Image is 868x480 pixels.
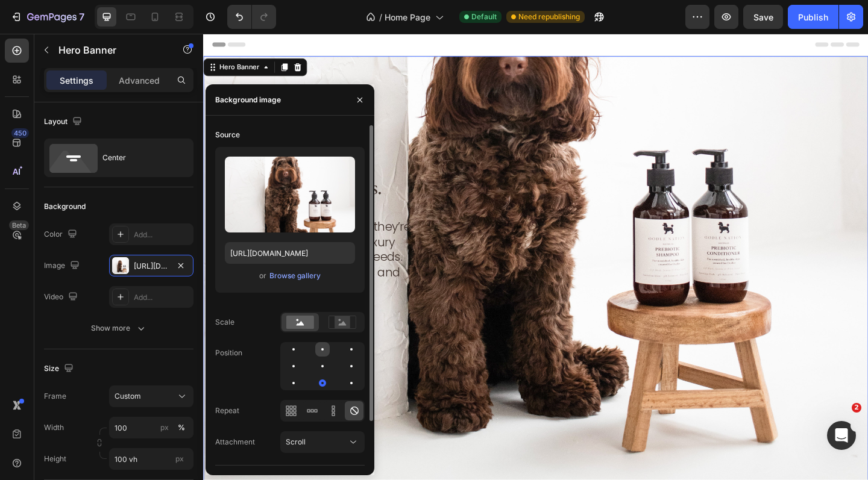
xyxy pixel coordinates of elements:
[60,74,93,87] p: Settings
[203,34,868,480] iframe: Design area
[44,317,193,339] button: Show more
[225,242,355,264] input: https://example.com/image.jpg
[115,391,141,402] span: Custom
[44,114,84,130] div: Layout
[79,10,84,24] p: 7
[379,11,382,23] span: /
[44,289,80,305] div: Video
[753,12,773,22] span: Save
[471,11,497,22] span: Default
[44,258,82,274] div: Image
[102,144,176,172] div: Center
[788,5,838,29] button: Publish
[44,201,86,212] div: Background
[227,5,276,29] div: Undo/Redo
[215,348,242,358] div: Position
[215,405,239,416] div: Repeat
[743,5,783,29] button: Save
[5,5,90,29] button: 7
[175,454,184,463] span: px
[178,422,185,433] div: %
[58,43,161,57] p: Hero Banner
[44,361,76,377] div: Size
[134,292,190,303] div: Add...
[44,391,66,402] label: Frame
[215,437,255,447] div: Attachment
[852,403,861,413] span: 2
[44,422,64,433] label: Width
[259,269,266,283] span: or
[269,270,321,282] button: Browse gallery
[109,385,193,407] button: Custom
[215,95,281,105] div: Background image
[286,437,306,446] span: Scroll
[269,270,321,281] div: Browse gallery
[44,454,66,464] label: Height
[134,229,190,240] div: Add...
[827,421,856,450] iframe: Intercom live chat
[109,417,193,438] input: px%
[9,220,29,230] div: Beta
[44,226,80,243] div: Color
[119,74,160,87] p: Advanced
[134,261,169,272] div: [URL][DOMAIN_NAME]
[11,128,29,138] div: 450
[215,129,240,140] div: Source
[174,420,189,435] button: px
[91,322,147,334] div: Show more
[157,420,172,435] button: %
[215,317,234,328] div: Scale
[385,11,430,23] span: Home Page
[109,448,193,470] input: px
[160,422,169,433] div: px
[280,431,365,453] button: Scroll
[798,11,828,23] div: Publish
[518,11,580,22] span: Need republishing
[225,157,355,232] img: preview-image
